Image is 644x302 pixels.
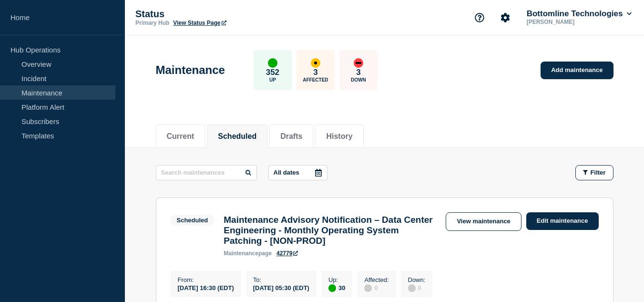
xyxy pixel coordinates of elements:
button: Account settings [495,8,515,28]
h1: Maintenance [156,63,225,77]
div: up [268,58,277,68]
p: Affected [303,77,328,83]
div: [DATE] 05:30 (EDT) [253,283,309,292]
button: History [326,132,352,141]
p: Down : [408,276,426,283]
button: Filter [575,165,613,180]
button: Current [167,132,194,141]
p: Up : [328,276,345,283]
a: View Status Page [173,20,226,26]
div: [DATE] 16:30 (EDT) [178,283,234,292]
input: Search maintenances [156,165,257,180]
p: 3 [356,68,360,77]
p: 352 [266,68,279,77]
p: Status [135,9,326,20]
div: up [328,284,336,292]
p: Primary Hub [135,20,169,26]
span: maintenance [224,250,258,257]
h3: Maintenance Advisory Notification – Data Center Engineering - Monthly Operating System Patching -... [224,215,436,246]
p: Affected : [364,276,388,283]
a: 42779 [276,250,298,257]
p: 3 [313,68,317,77]
div: disabled [364,284,372,292]
p: From : [178,276,234,283]
div: 0 [408,283,426,292]
button: Scheduled [218,132,256,141]
div: disabled [408,284,416,292]
p: Up [269,77,276,83]
p: All dates [274,169,299,176]
div: affected [311,58,320,68]
button: Support [470,8,490,28]
a: View maintenance [446,212,521,231]
button: Drafts [280,132,302,141]
span: Filter [591,169,606,176]
p: To : [253,276,309,283]
p: Down [351,77,366,83]
button: Bottomline Technologies [525,9,634,19]
div: Scheduled [177,217,208,224]
p: page [224,250,272,257]
div: 30 [328,283,345,292]
p: [PERSON_NAME] [525,19,624,25]
div: down [354,58,363,68]
button: All dates [268,165,327,180]
a: Edit maintenance [526,212,599,230]
a: Add maintenance [541,62,613,79]
div: 0 [364,283,388,292]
